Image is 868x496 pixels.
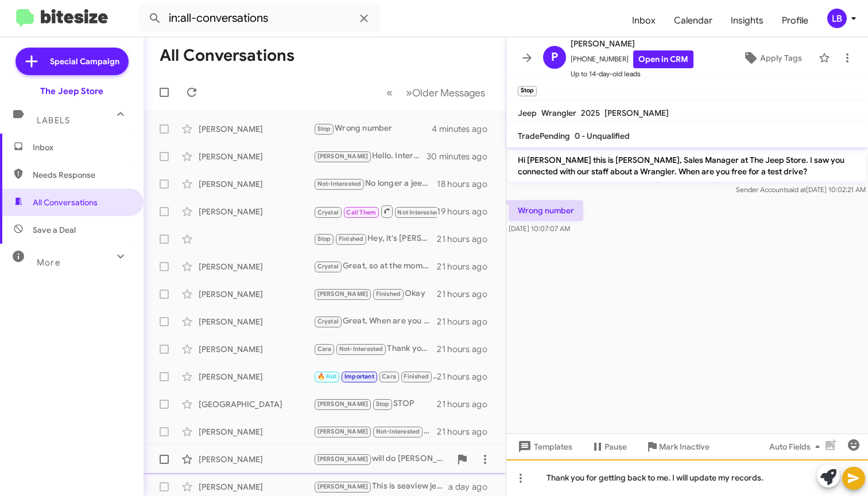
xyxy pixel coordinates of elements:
button: Apply Tags [731,48,813,68]
div: [PERSON_NAME] [199,371,313,382]
span: Special Campaign [50,56,119,67]
div: 21 hours ago [437,399,497,410]
div: Okay [313,287,437,300]
div: [PERSON_NAME] [199,123,313,135]
div: [PERSON_NAME] [199,343,313,355]
div: 21 hours ago [437,371,497,382]
span: Up to 14-day-old leads [571,68,693,80]
button: LB [817,9,855,28]
span: Stop [317,125,331,132]
div: 21 hours ago [437,288,497,300]
div: Hey, it's [PERSON_NAME] from Toyota World of [GEOGRAPHIC_DATA]. You can upgrade to the new 2025 T... [313,232,437,245]
button: Mark Inactive [636,436,719,457]
div: 18 hours ago [437,178,497,190]
div: Hello. Interested in selling your current vehicle? [313,150,428,163]
div: [PERSON_NAME] [199,454,313,465]
span: Crystal [317,318,339,325]
span: Not Interested [397,209,440,216]
div: 30 minutes ago [428,151,497,162]
span: Finished [404,373,429,380]
div: 21 hours ago [437,233,497,245]
span: [PERSON_NAME] [317,428,369,435]
span: 🔥 Hot [317,373,337,380]
a: Insights [722,4,773,37]
span: Pause [604,436,627,457]
div: Thank you for getting back to me. I will update my records. [313,342,437,356]
div: will do [PERSON_NAME], Thank you very much. [313,452,451,466]
button: Templates [506,436,582,457]
span: « [386,85,393,100]
span: Crystal [317,263,339,270]
span: [PERSON_NAME] [317,455,369,463]
span: Sender Account [DATE] 10:02:21 AM [736,185,866,194]
a: Open in CRM [633,50,693,68]
span: [DATE] 10:07:07 AM [509,224,570,233]
div: [GEOGRAPHIC_DATA] [199,399,313,410]
a: Calendar [665,4,722,37]
div: 21 hours ago [437,343,497,355]
span: Wrangler [541,108,576,118]
div: 21 hours ago [437,316,497,327]
div: Fantastic [PERSON_NAME], You have a wonderful day [313,370,437,383]
span: Not-Interested [339,345,383,353]
span: All Conversations [33,197,98,208]
input: Search [139,5,380,32]
span: P [551,48,558,67]
div: Wrong number [313,122,432,135]
div: 21 hours ago [437,261,497,272]
nav: Page navigation example [380,81,492,104]
div: [PERSON_NAME] [199,426,313,438]
span: Templates [516,436,572,457]
span: Cara [382,373,396,380]
span: [PERSON_NAME] [571,37,693,50]
span: Inbox [33,142,130,153]
p: Hi [PERSON_NAME] this is [PERSON_NAME], Sales Manager at The Jeep Store. I saw you connected with... [509,150,866,182]
div: [PERSON_NAME] [199,288,313,300]
div: [PERSON_NAME] [199,206,313,217]
span: [PERSON_NAME] [317,400,369,408]
div: [PERSON_NAME] [199,261,313,272]
div: 4 minutes ago [432,123,497,135]
button: Pause [582,436,636,457]
a: Special Campaign [15,48,129,75]
button: Previous [379,81,400,104]
div: Great, When are you available to bring it in so that we can further discuss your options ? it wou... [313,315,437,328]
div: [PERSON_NAME] [199,178,313,190]
div: a day ago [448,481,497,493]
span: Not-Interested [376,428,420,435]
span: Older Messages [412,87,485,99]
span: Stop [376,400,390,408]
div: Inbound Call [313,204,437,218]
span: Mark Inactive [659,436,710,457]
button: Auto Fields [760,436,834,457]
span: Crystal [317,209,339,216]
button: Next [399,81,492,104]
a: Inbox [623,4,665,37]
p: Wrong number [509,200,583,221]
div: This is seaview jeep in [GEOGRAPHIC_DATA], [GEOGRAPHIC_DATA] [313,480,448,493]
span: Cara [317,345,332,353]
span: More [37,257,60,268]
div: [PERSON_NAME] [199,316,313,327]
div: The Jeep Store [40,85,103,97]
span: Apply Tags [760,48,802,68]
span: [PHONE_NUMBER] [571,50,693,68]
small: Stop [518,86,537,96]
span: Labels [37,115,70,126]
div: 19 hours ago [437,206,497,217]
span: 0 - Unqualified [575,131,630,141]
div: LB [827,9,847,28]
span: Stop [317,235,331,243]
h1: All Conversations [160,46,294,65]
div: 21 hours ago [437,426,497,438]
span: said at [786,185,806,194]
div: STOP [313,397,437,411]
span: Not-Interested [317,180,362,188]
div: Thank you for getting back to me. I will update my records. [506,459,868,496]
a: Profile [773,4,817,37]
span: » [406,85,412,100]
